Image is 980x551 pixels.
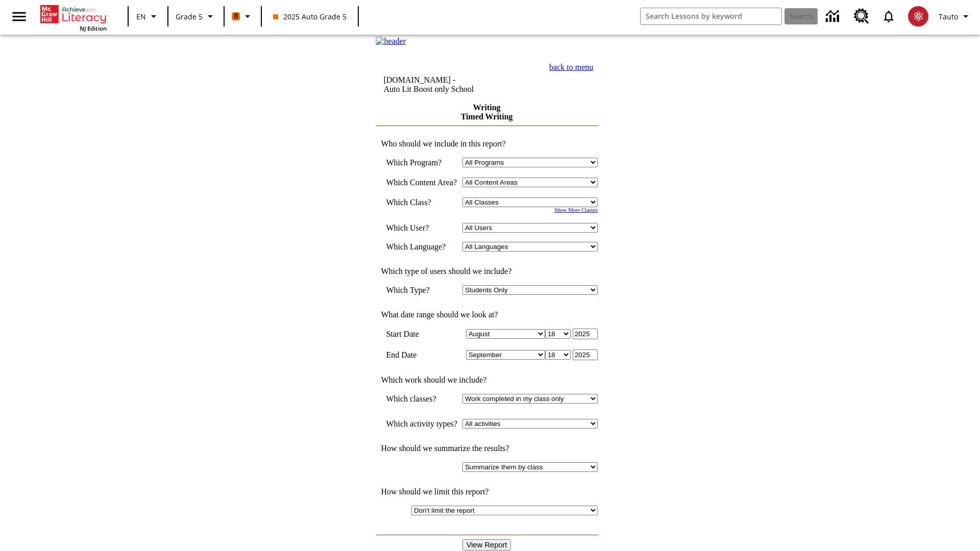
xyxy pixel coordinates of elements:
button: Boost Class color is orange. Change class color [228,7,258,26]
td: Which User? [386,223,457,233]
img: header [376,37,406,46]
input: search field [641,8,781,24]
button: Open side menu [4,2,34,32]
a: Resource Center, Will open in new tab [848,3,875,30]
td: Which Class? [386,197,457,207]
td: Which activity types? [386,419,457,429]
div: Home [40,3,107,32]
a: Writing Timed Writing [461,103,513,121]
a: Data Center [820,3,848,31]
span: Grade 5 [176,11,203,22]
td: End Date [386,349,457,360]
td: Which Program? [386,158,457,167]
span: B [234,10,238,22]
input: View Report [462,539,511,550]
span: NJ Edition [80,24,107,32]
button: Profile/Settings [935,7,976,26]
a: back to menu [549,63,593,71]
button: Select a new avatar [902,3,935,30]
td: Which work should we include? [376,375,598,385]
nobr: Which Content Area? [386,178,457,187]
button: Grade: Grade 5, Select a grade [171,7,220,26]
span: Tauto [939,11,958,22]
td: What date range should we look at? [376,310,598,319]
td: Which type of users should we include? [376,267,598,276]
a: Notifications [875,3,902,30]
td: How should we limit this report? [376,487,598,496]
nobr: Auto Lit Boost only School [383,85,474,93]
td: Which Type? [386,285,457,295]
img: avatar image [908,6,928,27]
span: EN [136,11,146,22]
td: Start Date [386,329,457,339]
a: Show More Classes [554,207,598,213]
td: Which classes? [386,394,457,404]
td: Which Language? [386,242,457,252]
td: Who should we include in this report? [376,139,598,148]
td: How should we summarize the results? [376,444,598,453]
span: 2025 Auto Grade 5 [273,11,347,22]
td: [DOMAIN_NAME] - [383,76,513,94]
button: Language: EN, Select a language [132,7,164,26]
